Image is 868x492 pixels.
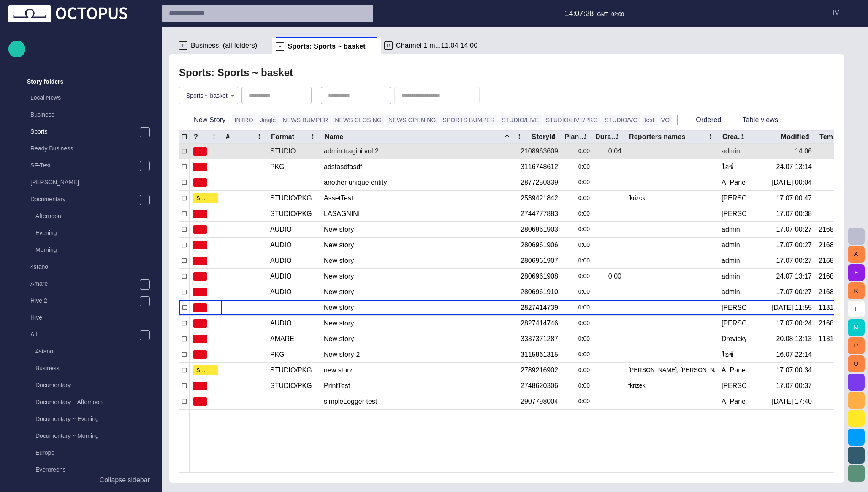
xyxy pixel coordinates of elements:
div: 0:04 [608,147,621,156]
p: Europe [35,448,153,457]
p: Hive [30,313,153,322]
div: New story [324,331,513,347]
div: 2877250839 [521,178,558,187]
div: FBusiness: (all folders) [176,37,272,54]
p: SF-Test [30,161,139,169]
button: IV [826,5,863,20]
div: 2806961908 [521,272,558,281]
div: 15.06.2021 11:55 [772,303,812,312]
p: 4stano [35,347,153,355]
div: 2827414739 [521,303,558,312]
div: ไอซ์ [722,162,734,172]
div: 22.10.2021 17:40 [772,397,812,406]
div: FSports: Sports ~ basket [272,37,380,54]
p: Business [35,364,153,372]
div: 2748620306 [521,381,558,391]
div: New story [324,269,513,284]
div: SF-Test [14,158,153,175]
div: F. Krizek [722,194,746,203]
div: 3337371287 [521,334,558,344]
div: New story [324,222,513,237]
div: 2168288207 [819,241,844,250]
button: Duration column menu [611,131,623,143]
div: Created by [722,133,746,141]
div: New story [324,300,513,315]
div: 0:00 [565,206,590,221]
div: new storz [324,363,513,378]
button: # column menu [253,131,265,143]
p: Documentary [30,195,139,203]
span: Business: (all folders) [191,41,257,50]
p: I V [833,8,839,18]
div: Format [271,133,294,141]
span: Sports: Sports ~ basket [288,42,365,51]
div: Evergreens [19,462,153,479]
p: Evergreens [35,465,153,474]
p: All [30,330,139,339]
div: 0:00 [608,272,621,281]
p: Story folders [27,77,63,86]
div: simpleLogger test [324,394,513,409]
div: 0:00 [565,191,590,206]
button: SCRIPT [193,363,218,378]
div: PKG [270,162,285,172]
button: Table views [727,112,793,128]
div: New story [324,253,513,268]
p: Documentary ~ Morning [35,432,153,440]
div: 17.07 00:24 [776,319,812,328]
div: Reporters names [629,133,686,141]
span: Channel 1 m...11.04 14:00 [396,41,477,50]
div: 0:00 [565,316,590,331]
button: P [848,337,865,354]
div: 0:00 [565,159,590,175]
p: F [179,41,187,50]
div: A. Panes admin ❤ [722,397,746,406]
div: 0:00 [565,253,590,268]
div: 20.08 13:13 [776,334,812,344]
div: New story [324,284,513,300]
img: Octopus News Room [8,5,127,22]
div: Business [19,361,153,377]
p: Ready Business [30,144,153,153]
button: SCRIPT [193,191,218,206]
p: Documentary ~ Afternoon [35,398,153,406]
div: 0:00 [565,144,590,159]
div: LASAGNINI [324,206,513,221]
button: M [848,319,865,336]
button: Plan dur column menu [580,131,591,143]
div: 2168288207 [819,287,844,297]
button: NEWS BUMPER [280,115,331,125]
p: Evening [35,229,153,237]
div: F. Krizek [722,303,746,312]
button: SPORTS BUMPER [440,115,497,125]
div: 16.07 22:14 [776,350,812,359]
button: test [642,115,657,125]
div: 4stano [14,259,153,276]
button: Jingle [258,115,279,125]
div: fkrizek [628,378,715,394]
button: K [848,282,865,299]
button: NEWS CLOSING [332,115,384,125]
div: 0:00 [565,347,590,362]
div: Documentary ~ Morning [19,428,153,445]
div: Drevicky [722,334,746,344]
div: ? [194,133,198,141]
p: Hive 2 [30,296,139,305]
div: 17.07 00:27 [776,241,812,250]
div: StoryId [532,133,556,141]
div: 2907798004 [521,397,558,406]
div: AUDIO [270,256,292,265]
div: 2108963609 [521,147,558,156]
div: PKG [270,350,285,359]
div: AUDIO [270,319,292,328]
button: Created by column menu [736,131,748,143]
div: 2168288207 [819,319,844,328]
button: NEWS OPENING [386,115,438,125]
div: STUDIO/PKG [270,209,312,219]
p: Collapse sidebar [100,475,150,485]
p: GMT+02:00 [597,11,624,18]
div: DocumentaryAfternoonEveningMorning [14,191,153,259]
button: Reporters names column menu [705,131,716,143]
div: Evening [19,225,153,242]
div: 2539421842 [521,194,558,203]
